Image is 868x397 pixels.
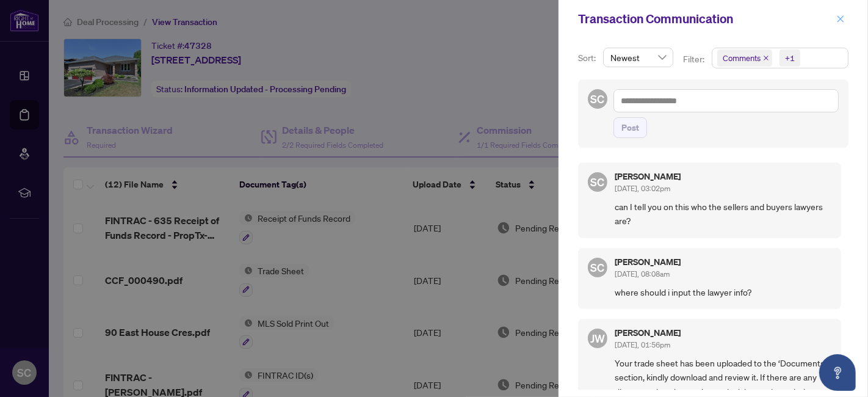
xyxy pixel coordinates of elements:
span: can I tell you on this who the sellers and buyers lawyers are? [615,200,831,228]
h5: [PERSON_NAME] [615,172,681,181]
p: Filter: [683,53,706,66]
span: where should i input the lawyer info? [615,285,831,299]
span: [DATE], 01:56pm [615,340,670,349]
button: Open asap [819,354,856,391]
p: Sort: [578,51,598,65]
h5: [PERSON_NAME] [615,329,681,337]
span: close [836,15,845,23]
div: Transaction Communication [578,10,833,28]
span: Newest [610,48,666,67]
span: Comments [717,49,772,67]
span: [DATE], 08:08am [615,269,670,279]
span: SC [591,173,605,191]
span: close [763,55,769,61]
span: SC [591,90,605,107]
div: +1 [785,52,795,64]
h5: [PERSON_NAME] [615,258,681,266]
button: Post [613,117,647,138]
span: [DATE], 03:02pm [615,184,670,193]
span: Comments [723,52,761,64]
span: SC [591,259,605,276]
span: JW [590,330,605,347]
